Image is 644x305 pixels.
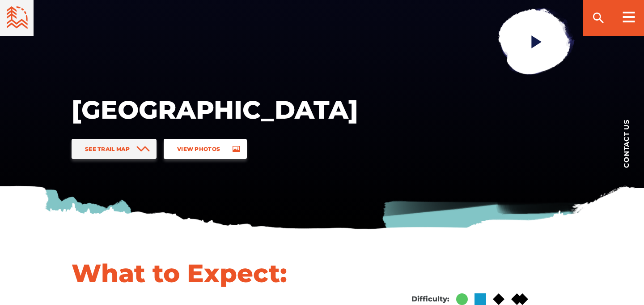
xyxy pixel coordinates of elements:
[85,146,130,152] span: See Trail Map
[623,119,630,168] span: Contact us
[72,258,362,289] h1: What to Expect:
[475,293,486,305] img: Blue Square
[456,293,468,305] img: Green Circle
[608,105,644,181] a: Contact us
[164,139,247,159] a: View Photos
[511,293,528,305] img: Double Black DIamond
[411,295,449,304] dt: Difficulty:
[72,94,358,125] h1: [GEOGRAPHIC_DATA]
[72,139,157,159] a: See Trail Map
[177,146,220,152] span: View Photos
[529,34,545,50] ion-icon: play
[493,293,504,305] img: Black Diamond
[591,11,606,25] ion-icon: search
